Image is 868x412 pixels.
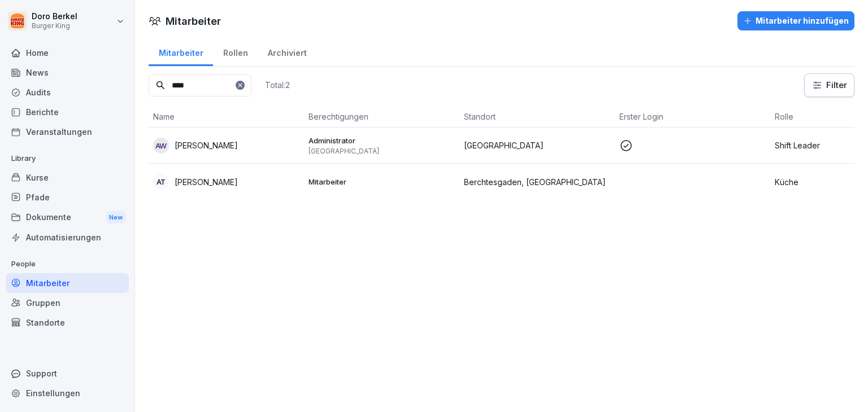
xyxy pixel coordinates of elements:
div: Filter [811,80,847,91]
a: News [6,63,129,82]
p: Berchtesgaden, [GEOGRAPHIC_DATA] [464,176,610,188]
p: Doro Berkel [32,12,77,21]
a: Audits [6,82,129,102]
p: People [6,255,129,273]
p: Burger King [32,22,77,30]
h1: Mitarbeiter [166,14,221,29]
a: Berichte [6,102,129,122]
p: Library [6,150,129,168]
div: AW [153,138,169,154]
p: Administrator [309,135,455,146]
a: Standorte [6,313,129,332]
a: Pfade [6,187,129,207]
p: [GEOGRAPHIC_DATA] [464,139,610,151]
a: DokumenteNew [6,207,129,228]
a: Kurse [6,168,129,187]
div: Support [6,363,129,383]
p: [PERSON_NAME] [175,139,238,151]
p: Mitarbeiter [309,177,455,187]
a: Veranstaltungen [6,122,129,142]
p: [PERSON_NAME] [175,176,238,188]
a: Mitarbeiter [149,37,213,66]
a: Einstellungen [6,383,129,403]
div: Dokumente [6,207,129,228]
a: Mitarbeiter [6,273,129,293]
button: Filter [805,74,854,97]
p: [GEOGRAPHIC_DATA] [309,147,455,156]
a: Archiviert [258,37,316,66]
button: Mitarbeiter hinzufügen [737,11,854,30]
th: Berechtigungen [304,106,459,128]
a: Rollen [213,37,258,66]
p: Total: 2 [265,80,290,90]
div: New [106,211,125,224]
th: Name [149,106,304,128]
div: Mitarbeiter hinzufügen [743,15,849,27]
a: Automatisierungen [6,227,129,247]
a: Gruppen [6,293,129,313]
div: AT [153,174,169,190]
th: Erster Login [615,106,770,128]
th: Standort [459,106,615,128]
a: Home [6,43,129,63]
